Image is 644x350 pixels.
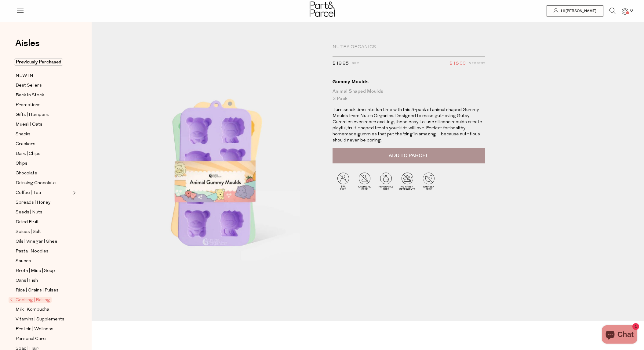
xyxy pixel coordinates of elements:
span: Rice | Grains | Pulses [16,287,59,294]
span: Vitamins | Supplements [16,316,64,323]
span: NEW IN [16,72,33,80]
img: Gummy Moulds [110,46,323,298]
div: Nutra Organics [333,44,485,50]
a: Cooking | Baking [10,296,71,304]
a: Bars | Chips [16,150,71,158]
a: Oils | Vinegar | Ghee [16,238,71,245]
span: Gifts | Hampers [16,111,49,119]
a: Cans | Fish [16,277,71,284]
span: Chips [16,160,27,167]
a: Seeds | Nuts [16,209,71,216]
span: Drinking Chocolate [16,180,56,187]
a: Muesli | Oats [16,121,71,128]
span: Spreads | Honey [16,199,50,206]
img: P_P-ICONS-Live_Bec_V11_Paraben_Free.svg [418,170,439,192]
span: Seeds | Nuts [16,209,42,216]
span: Dried Fruit [16,219,39,226]
span: Crackers [16,141,35,148]
img: P_P-ICONS-Live_Bec_V11_No_Harsh_Detergents.svg [397,170,418,192]
a: NEW IN [16,72,71,80]
span: $19.95 [333,60,349,68]
span: RRP [352,60,359,68]
span: Protein | Wellness [16,326,53,333]
button: Add to Parcel [333,148,485,163]
span: Chocolate [16,170,37,177]
span: Broth | Miso | Soup [16,267,55,275]
inbox-online-store-chat: Shopify online store chat [600,325,639,345]
span: Promotions [16,102,41,109]
a: Previously Purchased [16,59,71,66]
a: Aisles [15,39,40,54]
img: Part&Parcel [310,2,335,17]
img: P_P-ICONS-Live_Bec_V11_BPA_Free.svg [333,170,354,192]
a: Rice | Grains | Pulses [16,287,71,294]
span: Members [469,60,485,68]
a: Spices | Salt [16,228,71,236]
span: Muesli | Oats [16,121,42,128]
a: Vitamins | Supplements [16,316,71,323]
a: Hi [PERSON_NAME] [547,5,603,16]
span: Aisles [15,37,40,50]
a: Drinking Chocolate [16,179,71,187]
span: Best Sellers [16,82,42,89]
div: Animal Shaped Moulds 3 Pack [333,88,485,102]
a: Spreads | Honey [16,199,71,206]
a: Protein | Wellness [16,325,71,333]
span: 0 [629,8,634,13]
a: Best Sellers [16,82,71,89]
span: Previously Purchased [14,59,63,66]
span: $18.00 [449,60,466,68]
p: Turn snack time into fun time with this 3-pack of animal shaped Gummy Moulds from Nutra Organics.... [333,107,485,144]
span: Hi [PERSON_NAME] [559,9,596,14]
img: P_P-ICONS-Live_Bec_V11_Fragrance_Free.svg [375,170,397,192]
a: Crackers [16,140,71,148]
div: Gummy Moulds [333,79,485,85]
a: Coffee | Tea [16,189,71,197]
a: Snacks [16,130,71,138]
span: Cooking | Baking [9,297,52,303]
button: Expand/Collapse Coffee | Tea [71,189,76,196]
a: Back In Stock [16,91,71,99]
span: Personal Care [16,335,46,343]
a: Personal Care [16,335,71,343]
span: Add to Parcel [389,152,429,159]
a: Pasta | Noodles [16,248,71,255]
span: Back In Stock [16,92,44,99]
span: Milk | Kombucha [16,306,49,313]
span: Cans | Fish [16,277,38,284]
a: Milk | Kombucha [16,306,71,313]
img: P_P-ICONS-Live_Bec_V11_Chemical_Free.svg [354,170,375,192]
a: 0 [622,8,628,15]
span: Sauces [16,258,31,265]
a: Sauces [16,257,71,265]
span: Oils | Vinegar | Ghee [16,238,57,245]
a: Chips [16,160,71,167]
span: Spices | Salt [16,228,41,236]
span: Coffee | Tea [16,189,41,197]
a: Gifts | Hampers [16,111,71,119]
a: Broth | Miso | Soup [16,267,71,275]
span: Snacks [16,131,31,138]
span: Bars | Chips [16,150,41,158]
a: Dried Fruit [16,218,71,226]
a: Chocolate [16,170,71,177]
a: Promotions [16,101,71,109]
span: Pasta | Noodles [16,248,49,255]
